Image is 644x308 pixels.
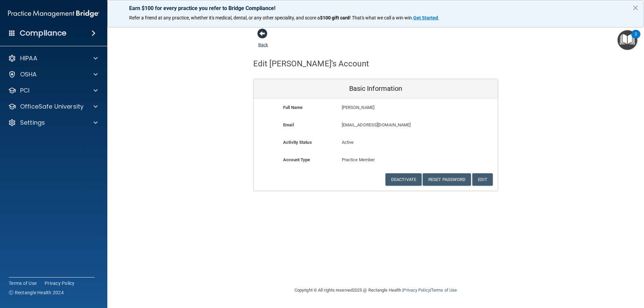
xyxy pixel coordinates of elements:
a: Back [258,34,268,47]
p: [PERSON_NAME] [342,104,449,112]
h4: Compliance [20,28,66,38]
a: OSHA [8,70,98,78]
span: Refer a friend at any practice, whether it's medical, dental, or any other speciality, and score a [129,15,320,20]
p: OSHA [20,70,37,78]
span: Ⓒ Rectangle Health 2024 [9,289,64,296]
p: Practice Member [342,156,410,164]
img: PMB logo [8,7,99,20]
a: Terms of Use [431,288,457,293]
p: Earn $100 for every practice you refer to Bridge Compliance! [129,5,622,11]
a: Get Started [413,15,439,20]
button: Reset Password [423,173,471,186]
p: OfficeSafe University [20,103,84,111]
button: Close [632,2,639,13]
b: Account Type [283,157,310,162]
a: PCI [8,86,98,95]
a: Privacy Policy [403,288,430,293]
button: Deactivate [385,173,422,186]
div: 2 [635,34,637,43]
a: HIPAA [8,54,98,62]
a: OfficeSafe University [8,103,98,111]
h4: Edit [PERSON_NAME]'s Account [253,59,369,68]
b: Email [283,122,294,127]
b: Full Name [283,105,303,110]
p: PCI [20,86,30,95]
p: HIPAA [20,54,37,62]
p: Active [342,138,410,146]
div: Copyright © All rights reserved 2025 @ Rectangle Health | | [253,280,498,301]
p: Settings [20,119,45,127]
strong: Get Started [413,15,438,20]
p: [EMAIL_ADDRESS][DOMAIN_NAME] [342,121,449,129]
button: Open Resource Center, 2 new notifications [618,30,637,50]
div: Basic Information [254,79,498,99]
a: Terms of Use [9,280,37,287]
a: Privacy Policy [45,280,75,287]
strong: $100 gift card [320,15,350,20]
span: ! That's what we call a win-win. [350,15,413,20]
a: Settings [8,119,98,127]
button: Edit [472,173,493,186]
b: Activity Status [283,140,312,145]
